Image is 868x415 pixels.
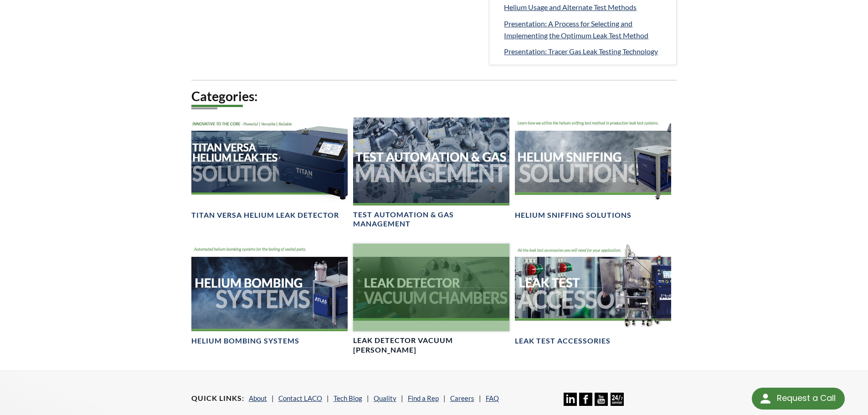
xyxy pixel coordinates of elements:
span: Presentation: A Process for Selecting and Implementing the Optimum Leak Test Method [504,19,648,40]
a: Leak Test Vacuum Chambers headerLeak Detector Vacuum [PERSON_NAME] [353,244,509,355]
a: Careers [450,394,474,402]
a: TITAN VERSA Helium Leak Test Solutions headerTITAN VERSA Helium Leak Detector [191,118,348,220]
h4: Test Automation & Gas Management [353,210,509,229]
span: Presentation: Tracer Gas Leak Testing Technology [504,47,658,56]
h4: Leak Detector Vacuum [PERSON_NAME] [353,336,509,355]
h4: Leak Test Accessories [515,336,611,346]
h2: Categories: [191,88,677,105]
a: Find a Rep [408,394,439,402]
img: round button [758,391,773,406]
a: Leak Test Accessories headerLeak Test Accessories [515,244,671,346]
div: Request a Call [777,388,836,409]
h4: Helium Bombing Systems [191,336,299,346]
div: Request a Call [752,388,845,410]
a: 24/7 Support [611,399,624,407]
a: Tech Blog [334,394,362,402]
a: Helium Bombing Systems BannerHelium Bombing Systems [191,244,348,346]
a: Helium Sniffing Solutions headerHelium Sniffing Solutions [515,118,671,220]
a: Contact LACO [278,394,322,402]
a: Presentation: Tracer Gas Leak Testing Technology [504,46,669,57]
h4: Quick Links [191,394,244,403]
h4: TITAN VERSA Helium Leak Detector [191,210,339,220]
h4: Helium Sniffing Solutions [515,210,632,220]
img: 24/7 Support Icon [611,393,624,406]
a: About [249,394,267,402]
a: FAQ [486,394,499,402]
a: Quality [374,394,396,402]
a: Test Automation & Gas Management headerTest Automation & Gas Management [353,118,509,229]
a: Presentation: A Process for Selecting and Implementing the Optimum Leak Test Method [504,18,669,41]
